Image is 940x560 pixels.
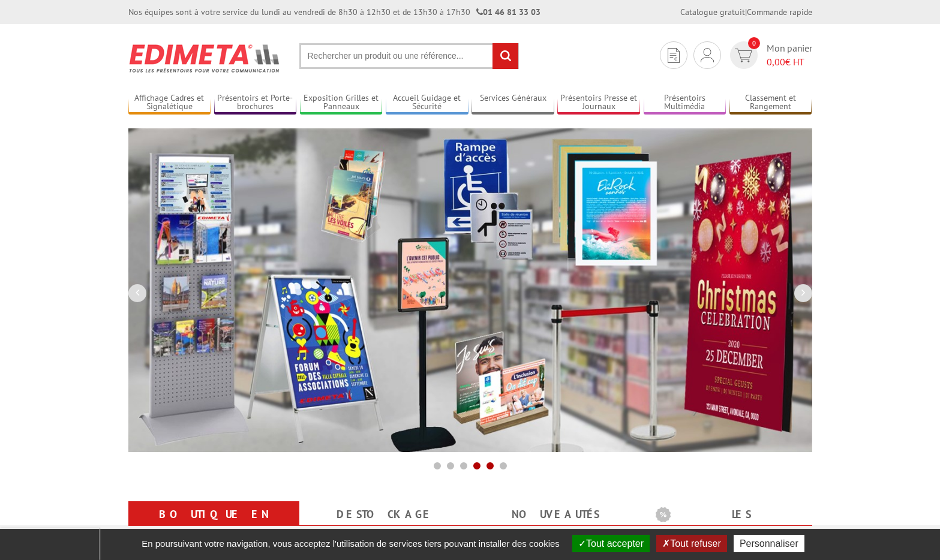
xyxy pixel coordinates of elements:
[471,93,554,113] a: Services Généraux
[644,93,726,113] a: Présentoirs Multimédia
[656,504,806,528] b: Les promotions
[656,504,798,547] a: Les promotions
[386,93,469,113] a: Accueil Guidage et Sécurité
[128,36,281,80] img: Présentoir, panneau, stand - Edimeta - PLV, affichage, mobilier bureau, entreprise
[727,41,812,69] a: devis rapide 0 Mon panier 0,00€ HT
[476,7,540,17] strong: 01 46 81 33 03
[668,48,680,63] img: devis rapide
[747,7,812,17] a: Commande rapide
[701,48,714,62] img: devis rapide
[485,504,627,525] a: nouveautés
[680,7,745,17] a: Catalogue gratuit
[314,504,456,525] a: Destockage
[680,6,812,18] div: |
[128,93,211,113] a: Affichage Cadres et Signalétique
[767,55,812,69] span: € HT
[572,535,650,552] button: Tout accepter
[729,93,812,113] a: Classement et Rangement
[767,56,785,68] span: 0,00
[143,504,285,547] a: Boutique en ligne
[734,535,804,552] button: Personnaliser (fenêtre modale)
[214,93,297,113] a: Présentoirs et Porte-brochures
[735,49,752,62] img: devis rapide
[300,93,383,113] a: Exposition Grilles et Panneaux
[492,43,518,69] input: rechercher
[557,93,640,113] a: Présentoirs Presse et Journaux
[299,43,519,69] input: Rechercher un produit ou une référence...
[128,6,540,18] div: Nos équipes sont à votre service du lundi au vendredi de 8h30 à 12h30 et de 13h30 à 17h30
[656,535,726,552] button: Tout refuser
[136,538,566,549] span: En poursuivant votre navigation, vous acceptez l'utilisation de services tiers pouvant installer ...
[767,41,812,69] span: Mon panier
[748,37,760,49] span: 0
